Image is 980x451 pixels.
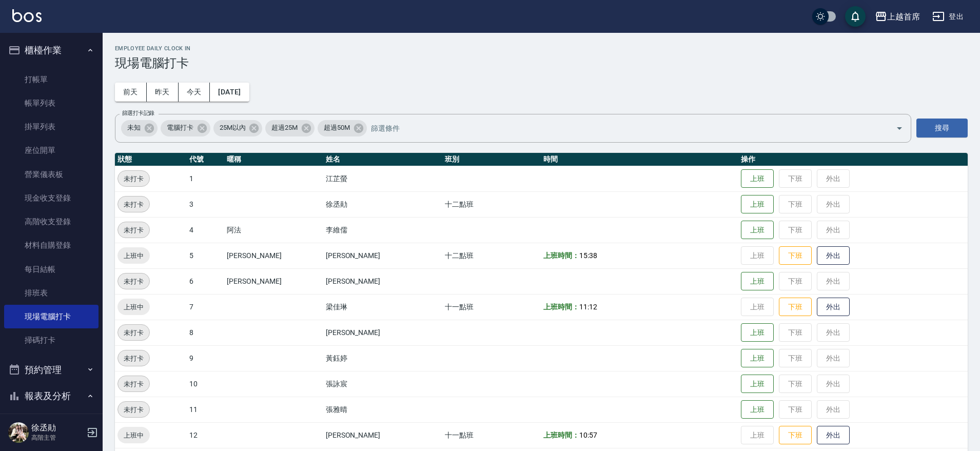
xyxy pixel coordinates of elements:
[118,379,149,389] span: 未打卡
[543,431,579,439] b: 上班時間：
[115,83,147,102] button: 前天
[187,153,224,166] th: 代號
[179,83,210,102] button: 今天
[161,123,200,133] span: 電腦打卡
[442,422,541,448] td: 十一點班
[118,225,149,236] span: 未打卡
[741,349,774,368] button: 上班
[541,153,738,166] th: 時間
[741,169,774,188] button: 上班
[224,153,323,166] th: 暱稱
[118,404,149,415] span: 未打卡
[817,298,850,317] button: 外出
[887,10,920,23] div: 上越首席
[224,243,323,268] td: [PERSON_NAME]
[4,91,99,115] a: 帳單列表
[187,217,224,243] td: 4
[187,320,224,345] td: 8
[323,166,442,191] td: 江芷螢
[323,371,442,397] td: 張詠宸
[4,414,99,437] a: 報表目錄
[543,251,579,260] b: 上班時間：
[323,243,442,268] td: [PERSON_NAME]
[4,233,99,257] a: 材料自購登錄
[4,37,99,64] button: 櫃檯作業
[579,303,597,311] span: 11:12
[738,153,968,166] th: 操作
[779,246,812,265] button: 下班
[115,56,968,70] h3: 現場電腦打卡
[117,430,150,441] span: 上班中
[318,123,356,133] span: 超過50M
[817,426,850,445] button: 外出
[741,272,774,291] button: 上班
[891,120,908,136] button: Open
[118,199,149,210] span: 未打卡
[213,120,263,136] div: 25M以內
[916,119,968,138] button: 搜尋
[224,217,323,243] td: 阿法
[187,166,224,191] td: 1
[118,173,149,184] span: 未打卡
[187,371,224,397] td: 10
[4,281,99,305] a: 排班表
[31,423,84,433] h5: 徐丞勛
[187,191,224,217] td: 3
[265,123,304,133] span: 超過25M
[442,294,541,320] td: 十一點班
[187,345,224,371] td: 9
[4,328,99,352] a: 掃碼打卡
[4,186,99,210] a: 現金收支登錄
[368,119,878,137] input: 篩選條件
[210,83,249,102] button: [DATE]
[115,153,187,166] th: 狀態
[579,251,597,260] span: 15:38
[8,422,29,443] img: Person
[741,221,774,240] button: 上班
[741,375,774,394] button: 上班
[741,323,774,342] button: 上班
[928,7,968,26] button: 登出
[323,294,442,320] td: 梁佳琳
[4,115,99,139] a: 掛單列表
[4,210,99,233] a: 高階收支登錄
[187,422,224,448] td: 12
[147,83,179,102] button: 昨天
[187,243,224,268] td: 5
[845,6,866,27] button: save
[121,123,147,133] span: 未知
[4,163,99,186] a: 營業儀表板
[213,123,252,133] span: 25M以內
[187,268,224,294] td: 6
[323,345,442,371] td: 黃鈺婷
[118,353,149,364] span: 未打卡
[4,357,99,383] button: 預約管理
[121,120,158,136] div: 未知
[442,153,541,166] th: 班別
[871,6,924,27] button: 上越首席
[4,258,99,281] a: 每日結帳
[31,433,84,442] p: 高階主管
[323,217,442,243] td: 李維儒
[4,139,99,162] a: 座位開單
[117,250,150,261] span: 上班中
[579,431,597,439] span: 10:57
[442,243,541,268] td: 十二點班
[4,68,99,91] a: 打帳單
[323,397,442,422] td: 張雅晴
[741,400,774,419] button: 上班
[779,298,812,317] button: 下班
[118,327,149,338] span: 未打卡
[4,383,99,409] button: 報表及分析
[741,195,774,214] button: 上班
[117,302,150,312] span: 上班中
[4,305,99,328] a: 現場電腦打卡
[122,109,154,117] label: 篩選打卡記錄
[318,120,367,136] div: 超過50M
[323,153,442,166] th: 姓名
[115,45,968,52] h2: Employee Daily Clock In
[323,422,442,448] td: [PERSON_NAME]
[187,294,224,320] td: 7
[779,426,812,445] button: 下班
[817,246,850,265] button: 外出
